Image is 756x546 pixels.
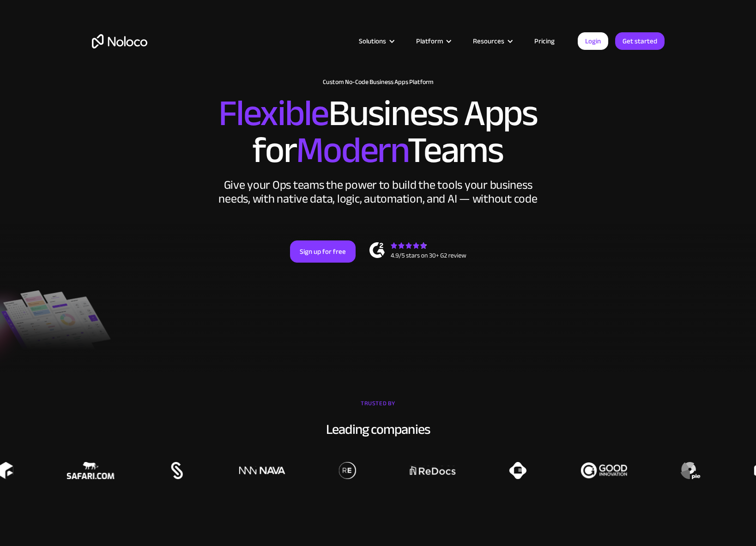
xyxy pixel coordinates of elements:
a: Pricing [523,35,566,47]
a: home [92,34,147,48]
a: Get started [615,32,665,50]
span: Modern [296,116,407,185]
div: Platform [416,35,443,47]
div: Solutions [347,35,405,47]
div: Solutions [359,35,386,47]
div: Give your Ops teams the power to build the tools your business needs, with native data, logic, au... [217,178,540,206]
div: Platform [405,35,461,47]
div: Resources [473,35,504,47]
div: Resources [461,35,523,47]
a: Login [578,32,608,50]
h2: Business Apps for Teams [92,95,665,169]
span: Flexible [218,79,328,148]
a: Sign up for free [290,240,356,263]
